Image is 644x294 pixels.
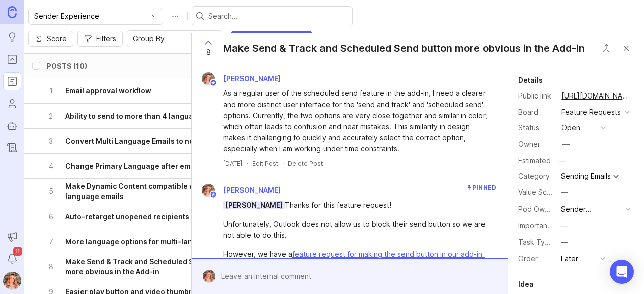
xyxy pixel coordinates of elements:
[46,129,247,153] button: 3Convert Multi Language Emails to non-MLE emails
[46,204,247,229] button: 6Auto-retarget unopened recipients
[46,254,247,279] button: 8Make Send & Track and Scheduled Send button more obvious in the Add-in
[223,74,281,83] span: [PERSON_NAME]
[199,270,219,283] img: Bronwen W
[518,205,570,213] label: Pod Ownership
[13,247,22,256] span: 11
[561,237,568,248] div: —
[8,6,17,18] img: Canny Home
[223,41,585,55] div: Make Send & Track and Scheduled Send button more obvious in the Add-in
[199,184,218,197] img: Bronwen W
[65,181,247,202] h6: Make Dynamic Content compatible with Multi language emails
[518,238,554,246] label: Task Type
[518,171,553,182] div: Category
[562,139,570,150] div: —
[65,212,189,222] h6: Auto-retarget unopened recipients
[3,117,21,135] a: Autopilot
[472,184,496,191] span: Pinned
[518,278,534,290] div: Idea
[167,8,183,24] button: Roadmap options
[46,62,87,70] div: Posts (10)
[596,38,616,58] button: Close button
[46,212,55,222] p: 6
[247,159,248,168] div: ·
[46,186,55,197] p: 5
[223,186,281,194] span: [PERSON_NAME]
[196,72,289,85] a: Bronwen W[PERSON_NAME]
[556,154,569,167] div: —
[561,220,568,231] div: —
[223,201,285,209] span: [PERSON_NAME]
[46,154,247,178] button: 4Change Primary Language after email is created
[210,191,217,199] img: member badge
[223,159,243,168] a: [DATE]
[518,221,556,230] label: Importance
[518,90,553,102] div: Public link
[518,74,543,86] div: Details
[518,157,551,164] div: Estimated
[223,160,243,167] time: [DATE]
[3,272,21,290] button: Bronwen W
[199,72,218,85] img: Bronwen W
[252,159,278,168] div: Edit Post
[3,139,21,157] a: Changelog
[518,254,538,263] label: Order
[518,107,553,118] div: Board
[46,136,55,146] p: 3
[46,111,55,121] p: 2
[561,107,621,118] div: Feature Requests
[223,249,488,282] div: However, we have a that may help solve the pain point of accidentally using the wrong send button.
[282,159,284,168] div: ·
[561,122,580,133] div: open
[3,228,21,246] button: Announcements
[28,8,163,25] div: toggle menu
[96,34,116,44] span: Filters
[46,237,55,247] p: 7
[196,184,281,197] a: Bronwen W[PERSON_NAME]
[46,179,247,204] button: 5Make Dynamic Content compatible with Multi language emails
[561,253,578,264] div: Later
[616,38,636,58] button: Close button
[65,257,247,277] h6: Make Send & Track and Scheduled Send button more obvious in the Add-in
[223,250,485,269] a: feature request for making the send button in our add-in more obvious
[518,122,553,133] div: Status
[3,250,21,268] button: Notifications
[518,188,557,197] label: Value Scale
[146,12,163,20] svg: toggle icon
[127,30,222,47] div: toggle menu
[3,72,21,90] a: Roadmaps
[208,11,348,22] input: Search...
[231,31,312,47] button: Create new post
[77,31,123,47] button: Filters
[65,111,206,121] h6: Ability to send to more than 4 languages
[561,204,622,215] div: Sender Experience
[3,28,21,46] a: Ideas
[223,200,488,211] div: Thanks for this feature request!
[65,161,235,171] h6: Change Primary Language after email is created
[610,260,634,284] div: Open Intercom Messenger
[288,159,323,168] div: Delete Post
[133,33,165,44] span: Group By
[46,262,55,272] p: 8
[47,34,67,44] span: Score
[3,94,21,113] a: Users
[46,161,55,171] p: 4
[65,86,151,96] h6: Email approval workflow
[206,47,211,58] span: 8
[518,139,553,150] div: Owner
[65,237,239,247] h6: More language options for multi-language emails
[65,136,241,146] h6: Convert Multi Language Emails to non-MLE emails
[561,173,611,180] div: Sending Emails
[558,89,634,103] a: [URL][DOMAIN_NAME]
[3,50,21,68] a: Portal
[210,79,217,87] img: member badge
[223,219,488,241] div: Unfortunately, Outlook does not allow us to block their send button so we are not able to do this.
[561,187,568,198] div: —
[46,104,247,128] button: 2Ability to send to more than 4 languages
[34,11,145,22] input: Sender Experience
[46,78,247,103] button: 1Email approval workflow
[223,88,488,154] div: As a regular user of the scheduled send feature in the add-in, I need a clearer and more distinct...
[46,229,247,254] button: 7More language options for multi-language emails
[46,86,55,96] p: 1
[28,31,73,47] button: Score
